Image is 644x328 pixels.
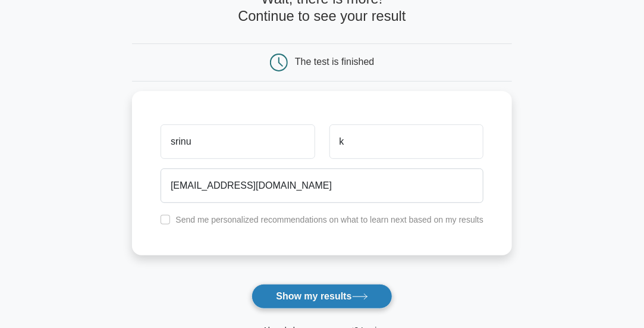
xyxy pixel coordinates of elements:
input: First name [161,124,315,159]
div: The test is finished [295,57,374,67]
label: Send me personalized recommendations on what to learn next based on my results [175,215,483,224]
input: Last name [329,124,483,159]
button: Show my results [252,284,392,309]
input: Email [161,168,483,203]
